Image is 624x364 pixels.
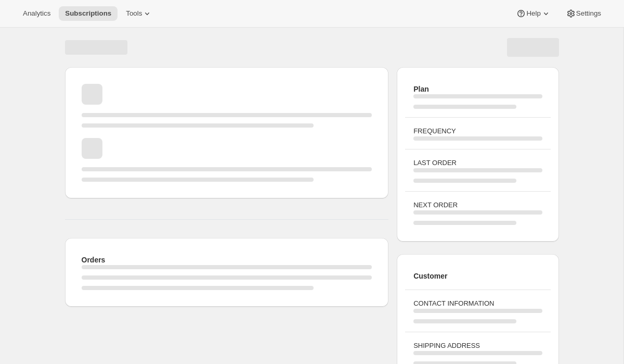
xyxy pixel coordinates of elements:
[576,9,601,18] span: Settings
[120,6,159,21] button: Tools
[413,84,542,94] h2: Plan
[17,6,57,21] button: Analytics
[23,9,50,18] span: Analytics
[126,9,142,18] span: Tools
[413,126,542,136] h3: FREQUENCY
[560,6,607,21] button: Settings
[82,255,372,265] h2: Orders
[526,9,540,18] span: Help
[413,271,542,281] h2: Customer
[413,158,542,168] h3: LAST ORDER
[510,6,557,21] button: Help
[59,6,118,21] button: Subscriptions
[413,341,542,351] h3: SHIPPING ADDRESS
[413,298,542,309] h3: CONTACT INFORMATION
[413,200,542,210] h3: NEXT ORDER
[65,9,111,18] span: Subscriptions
